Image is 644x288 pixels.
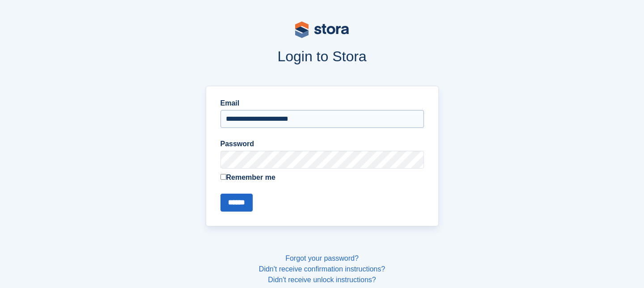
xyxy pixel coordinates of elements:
label: Remember me [220,172,424,183]
h1: Login to Stora [35,48,609,64]
input: Remember me [220,174,226,180]
a: Forgot your password? [285,254,359,262]
img: stora-logo-53a41332b3708ae10de48c4981b4e9114cc0af31d8433b30ea865607fb682f29.svg [295,21,349,38]
label: Email [220,98,424,109]
a: Didn't receive confirmation instructions? [259,265,385,273]
a: Didn't receive unlock instructions? [268,276,376,284]
label: Password [220,139,424,149]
